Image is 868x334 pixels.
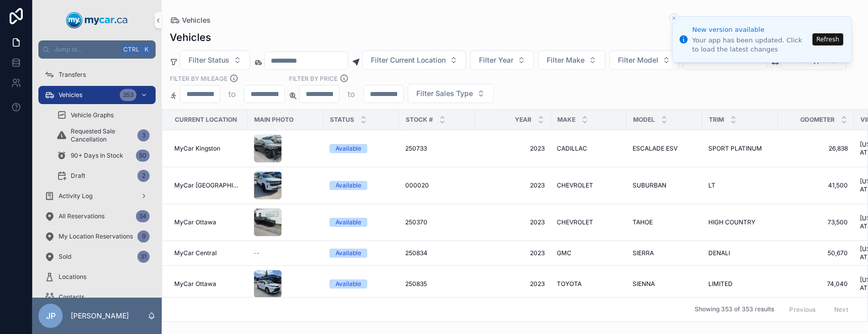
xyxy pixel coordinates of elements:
[59,192,92,200] span: Activity Log
[38,66,156,84] a: Transfers
[54,45,118,54] span: Jump to...
[175,116,237,124] span: Current Location
[180,51,250,70] button: Select Button
[46,310,56,322] span: JP
[71,111,114,119] span: Vehicle Graphs
[557,249,620,257] a: GMC
[329,218,393,227] a: Available
[405,249,427,257] span: 250834
[708,249,772,257] a: DENALI
[174,249,242,257] a: MyCar Central
[708,181,715,189] span: LT
[633,181,696,189] a: SUBURBAN
[557,280,620,288] a: TOYOTA
[557,218,593,226] span: CHEVROLET
[784,218,848,226] a: 73,500
[120,89,136,101] div: 353
[254,116,294,124] span: Main Photo
[784,249,848,257] a: 50,670
[329,144,393,153] a: Available
[137,230,150,243] div: 9
[633,280,696,288] a: SIENNA
[122,44,140,55] span: Ctrl
[174,181,242,189] a: MyCar [GEOGRAPHIC_DATA]
[784,181,848,189] a: 41,500
[708,249,730,257] span: DENALI
[708,145,762,153] span: SPORT PLATINUM
[405,249,469,257] a: 250834
[405,280,427,288] span: 250835
[633,249,696,257] a: SIERRA
[812,33,843,45] button: Refresh
[708,145,772,153] a: SPORT PLATINUM
[38,248,156,266] a: Sold31
[170,74,227,83] label: Filter By Mileage
[329,279,393,289] a: Available
[669,13,679,23] button: Close toast
[405,280,469,288] a: 250835
[695,306,774,314] span: Showing 353 of 353 results
[32,59,162,298] div: scrollable content
[137,251,150,263] div: 31
[136,150,150,162] div: 50
[405,181,429,189] span: 000020
[182,15,211,25] span: Vehicles
[557,116,575,124] span: Make
[557,280,582,288] span: TOYOTA
[405,218,469,226] a: 250370
[481,181,545,189] a: 2023
[557,181,593,189] span: CHEVROLET
[174,218,216,226] span: MyCar Ottawa
[481,280,545,288] a: 2023
[633,145,678,153] span: ESCALADE ESV
[708,218,755,226] span: HIGH COUNTRY
[618,55,658,65] span: Filter Model
[708,280,733,288] span: LIMITED
[71,311,129,321] p: [PERSON_NAME]
[362,51,466,70] button: Select Button
[330,116,354,124] span: Status
[335,181,361,190] div: Available
[470,51,534,70] button: Select Button
[174,280,216,288] span: MyCar Ottawa
[59,232,133,241] span: My Location Reservations
[254,249,317,257] a: --
[405,181,469,189] a: 000020
[188,55,229,65] span: Filter Status
[609,51,679,70] button: Select Button
[38,187,156,205] a: Activity Log
[708,181,772,189] a: LT
[371,55,446,65] span: Filter Current Location
[633,280,655,288] span: SIENNA
[59,253,71,261] span: Sold
[174,145,242,153] a: MyCar Kingston
[38,207,156,225] a: All Reservations34
[481,218,545,226] span: 2023
[289,74,337,83] label: FILTER BY PRICE
[51,167,156,185] a: Draft2
[784,280,848,288] a: 74,040
[174,145,220,153] span: MyCar Kingston
[557,181,620,189] a: CHEVROLET
[709,116,724,124] span: Trim
[137,129,150,141] div: 3
[329,249,393,258] a: Available
[71,172,85,180] span: Draft
[335,279,361,289] div: Available
[784,145,848,153] a: 26,838
[708,280,772,288] a: LIMITED
[136,210,150,222] div: 34
[137,170,150,182] div: 2
[38,288,156,306] a: Contacts
[708,218,772,226] a: HIGH COUNTRY
[59,91,82,99] span: Vehicles
[538,51,605,70] button: Select Button
[228,88,236,100] p: to
[408,84,494,103] button: Select Button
